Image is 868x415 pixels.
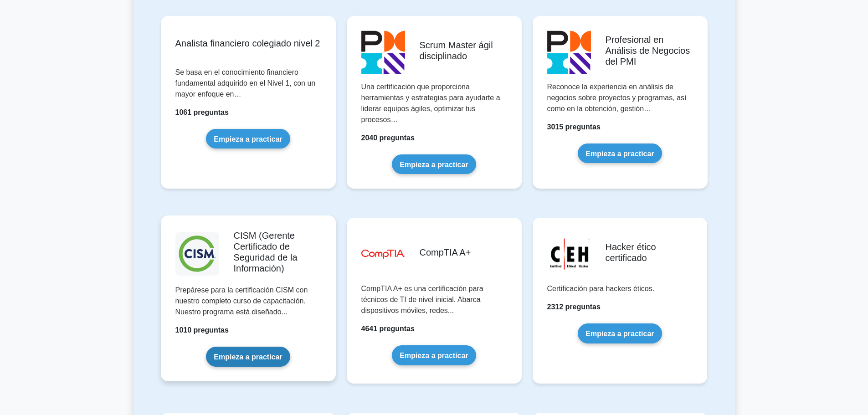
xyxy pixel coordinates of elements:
[206,347,290,366] a: Empieza a practicar
[206,129,290,149] a: Empieza a practicar
[578,143,662,163] a: Empieza a practicar
[392,345,476,365] a: Empieza a practicar
[392,154,476,174] a: Empieza a practicar
[578,323,662,343] a: Empieza a practicar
